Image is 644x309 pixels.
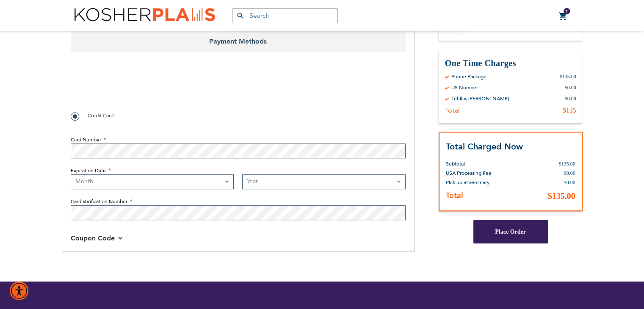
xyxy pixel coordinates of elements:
div: Accessibility Menu [10,281,28,300]
strong: Total Charged Now [446,141,523,152]
strong: Total [446,190,463,201]
span: Expiration Date [71,167,106,174]
span: $0.00 [564,179,575,185]
span: 1 [565,8,568,15]
span: Credit Card [88,112,113,119]
span: Card Number [71,136,101,143]
th: Subtotal [446,153,512,168]
div: US Number [451,84,478,91]
div: Tehilas [PERSON_NAME] [451,95,509,102]
span: $135.00 [559,161,575,167]
div: Total [445,23,460,32]
div: $0.00 [565,84,576,91]
div: $135 [563,106,576,114]
h3: One Time Charges [445,57,576,69]
span: Coupon Code [71,234,115,243]
div: $0.00 [565,95,576,102]
span: $135.00 [548,191,575,201]
button: Place Order [473,220,548,243]
img: Kosher Plans [75,8,215,24]
span: Place Order [495,228,526,235]
div: $135.00 [560,73,576,80]
iframe: reCAPTCHA [71,71,199,104]
div: Phone Package [451,73,486,80]
span: $0.00 [564,170,575,176]
span: Card Verification Number [71,198,127,205]
div: Total [445,106,460,114]
span: Payment Methods [71,31,406,52]
span: Pick up at seminary [446,179,489,186]
span: USA Processing Fee [446,170,492,177]
input: Search [232,8,338,23]
a: 1 [558,11,568,22]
